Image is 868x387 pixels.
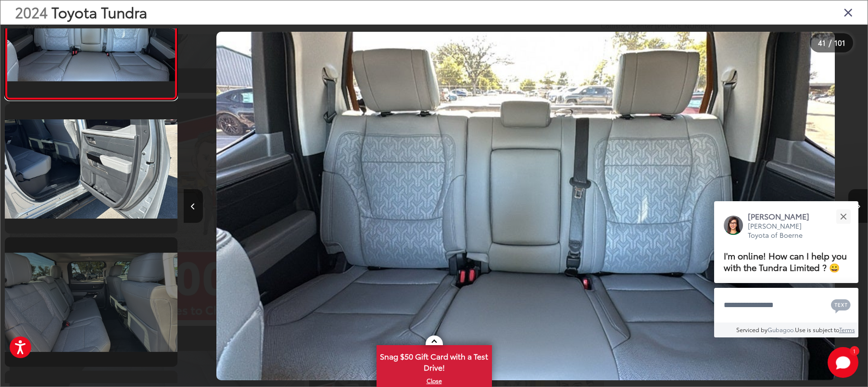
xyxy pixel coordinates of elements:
[828,294,854,316] button: Chat with SMS
[3,119,179,219] img: 2024 Toyota Tundra Limited
[828,347,858,378] button: Toggle Chat Window
[831,298,851,313] svg: Text
[724,249,847,273] span: I'm online! How can I help you with the Tundra Limited ? 😀
[767,325,795,334] a: Gubagoo.
[834,37,845,48] span: 101
[184,189,203,223] button: Previous image
[377,346,491,375] span: Snag $50 Gift Card with a Test Drive!
[216,32,835,380] img: 2024 Toyota Tundra Limited
[51,1,147,22] span: Toyota Tundra
[839,325,855,334] a: Terms
[828,39,832,46] span: /
[714,288,858,322] textarea: Type your message
[184,32,868,380] div: 2024 Toyota Tundra Limited 40
[748,221,819,240] p: [PERSON_NAME] Toyota of Boerne
[828,347,858,378] svg: Start Chat
[714,201,858,337] div: Close[PERSON_NAME][PERSON_NAME] Toyota of BoerneI'm online! How can I help you with the Tundra Li...
[833,206,854,227] button: Close
[736,325,767,334] span: Serviced by
[818,37,826,48] span: 41
[795,325,839,334] span: Use is subject to
[853,348,855,353] span: 1
[848,189,868,223] button: Next image
[15,1,48,22] span: 2024
[748,211,819,221] p: [PERSON_NAME]
[843,6,853,18] i: Close gallery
